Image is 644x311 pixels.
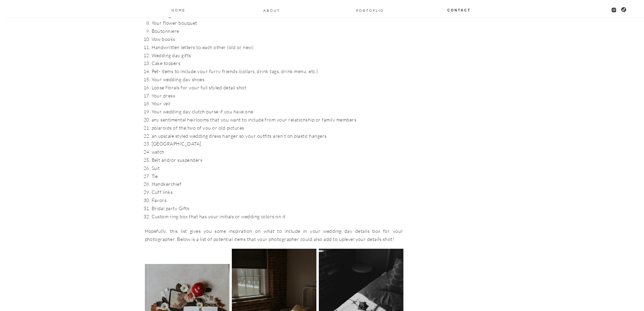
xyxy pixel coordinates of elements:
li: Your dress [152,92,403,100]
li: Cake toppers [152,59,403,67]
a: Home [171,7,186,13]
li: any sentimental heirlooms that you want to include from your relationship or family members [152,116,403,124]
li: Suit [152,164,403,172]
li: Boutonniere [152,27,403,35]
li: Your wedding day clutch purse if you have one [152,108,403,116]
li: [GEOGRAPHIC_DATA] [152,140,403,148]
li: Cuff links [152,188,403,196]
li: Loose florals for your full styled detail shot [152,84,403,92]
li: Pet- items to include your furry friends (collars, drink tags, drink menu, etc.) [152,67,403,75]
li: Your veil [152,99,403,108]
li: Handwritten letters to each other (old or new) [152,43,403,51]
li: Your flower bouquet [152,19,403,27]
a: Contact [447,7,471,13]
li: an upscale styled wedding dress hanger so your outfits aren’t on plastic hangers [152,132,403,140]
li: Tie [152,172,403,180]
a: PORTOFLIO [353,7,387,13]
li: Bridal party Gifts [152,204,403,213]
li: Wedding day gifts [152,51,403,60]
li: Favors [152,196,403,204]
li: polaroids of the two of you or old pictures [152,124,403,132]
li: Your wedding day shoes [152,75,403,84]
a: About [263,7,281,13]
li: Custom ring box that has your initials or wedding colors on it [152,213,403,221]
li: Handkerchief [152,180,403,188]
li: Belt and/or suspenders [152,156,403,164]
li: Vow books [152,35,403,43]
li: watch [152,148,403,156]
p: Hopefully, this list gives you some inspiration on what to include in your wedding day details bo... [145,227,403,243]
